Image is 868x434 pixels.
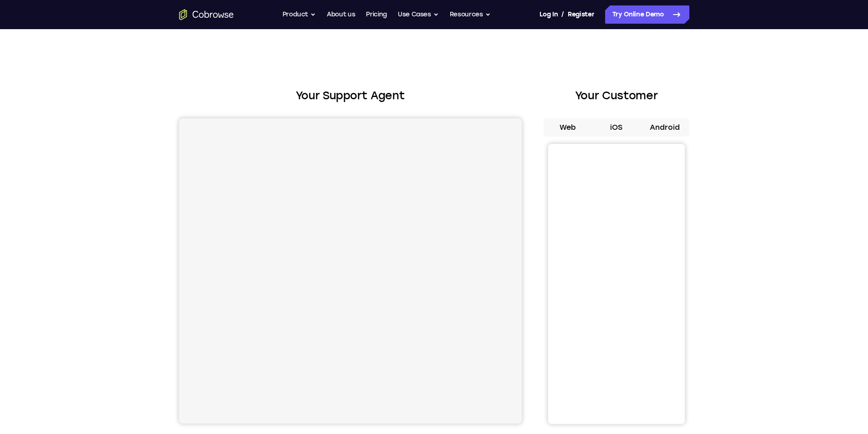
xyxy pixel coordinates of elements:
[282,5,316,24] button: Product
[179,87,522,104] h2: Your Support Agent
[592,118,641,137] button: iOS
[398,5,439,24] button: Use Cases
[539,5,558,24] a: Log In
[179,118,522,424] iframe: Agent
[366,5,387,24] a: Pricing
[450,5,491,24] button: Resources
[327,5,355,24] a: About us
[179,9,234,20] a: Go to the home page
[605,5,689,24] a: Try Online Demo
[561,9,564,20] span: /
[641,118,689,137] button: Android
[568,5,594,24] a: Register
[544,118,592,137] button: Web
[544,87,689,104] h2: Your Customer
